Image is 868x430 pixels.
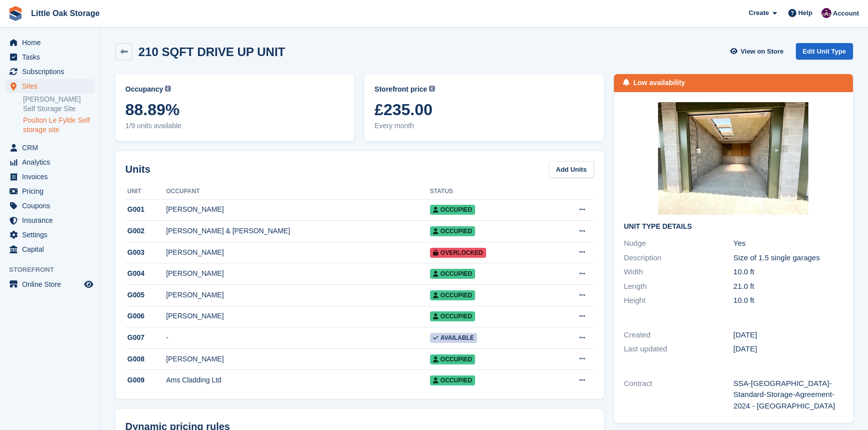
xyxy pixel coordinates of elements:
div: Low availability [633,78,685,88]
a: menu [5,277,95,291]
a: menu [5,199,95,213]
span: Occupied [430,290,475,300]
a: menu [5,155,95,169]
span: Home [22,36,82,50]
div: Last updated [624,343,734,355]
span: Occupied [430,375,475,385]
div: [PERSON_NAME] [166,204,429,215]
div: [PERSON_NAME] & [PERSON_NAME] [166,226,429,236]
span: Capital [22,242,82,256]
span: Overlocked [430,248,486,258]
span: Storefront [9,265,100,275]
a: menu [5,141,95,155]
span: Pricing [22,184,82,198]
a: menu [5,79,95,93]
div: Length [624,281,734,292]
a: menu [5,213,95,227]
span: Account [833,9,859,19]
a: Edit Unit Type [796,43,853,60]
a: Little Oak Storage [27,5,104,22]
span: Settings [22,228,82,242]
div: 10.0 ft [733,266,843,278]
img: 210sqft%20.JPG [658,102,808,215]
div: Description [624,252,734,264]
div: 21.0 ft [733,281,843,292]
span: Invoices [22,170,82,184]
div: [DATE] [733,329,843,341]
a: Add Units [549,161,593,178]
img: stora-icon-8386f47178a22dfd0bd8f6a31ec36ba5ce8667c1dd55bd0f319d3a0aa187defe.svg [8,6,23,21]
span: Every month [374,121,593,131]
div: [DATE] [733,343,843,355]
div: Yes [733,238,843,249]
div: Ams Cladding Ltd [166,375,429,385]
a: menu [5,242,95,256]
div: G006 [125,311,166,321]
span: Storefront price [374,84,427,95]
span: 1/9 units available [125,121,344,131]
div: Contract [624,378,734,412]
span: CRM [22,141,82,155]
span: Occupied [430,311,475,321]
div: 10.0 ft [733,295,843,306]
th: Occupant [166,184,429,200]
div: G001 [125,204,166,215]
span: £235.00 [374,101,593,119]
span: Occupied [430,226,475,236]
a: menu [5,36,95,50]
div: Nudge [624,238,734,249]
div: G009 [125,375,166,385]
th: Unit [125,184,166,200]
a: menu [5,170,95,184]
div: SSA-[GEOGRAPHIC_DATA]-Standard-Storage-Agreement-2024 - [GEOGRAPHIC_DATA] [733,378,843,412]
span: Tasks [22,50,82,64]
img: icon-info-grey-7440780725fd019a000dd9b08b2336e03edf1995a4989e88bcd33f0948082b44.svg [429,86,435,92]
span: Subscriptions [22,65,82,79]
h2: Units [125,162,150,177]
div: Width [624,266,734,278]
span: Occupied [430,354,475,364]
span: Help [798,8,812,18]
a: menu [5,50,95,64]
a: View on Store [729,43,788,60]
span: Analytics [22,155,82,169]
span: Online Store [22,277,82,291]
div: Height [624,295,734,306]
span: Occupancy [125,84,163,95]
td: - [166,327,429,349]
img: icon-info-grey-7440780725fd019a000dd9b08b2336e03edf1995a4989e88bcd33f0948082b44.svg [165,86,171,92]
a: [PERSON_NAME] Self Storage Site [23,95,95,114]
span: Insurance [22,213,82,227]
span: Available [430,333,477,343]
div: [PERSON_NAME] [166,290,429,300]
div: G004 [125,268,166,279]
a: menu [5,184,95,198]
span: Occupied [430,205,475,215]
span: View on Store [741,47,784,57]
div: G008 [125,354,166,364]
div: G002 [125,226,166,236]
span: Create [749,8,769,18]
span: 88.89% [125,101,344,119]
div: [PERSON_NAME] [166,268,429,279]
div: Created [624,329,734,341]
span: Coupons [22,199,82,213]
div: [PERSON_NAME] [166,311,429,321]
div: Size of 1.5 single garages [733,252,843,264]
h2: 210 SQFT DRIVE UP UNIT [138,45,285,59]
div: [PERSON_NAME] [166,354,429,364]
div: G005 [125,290,166,300]
div: G007 [125,332,166,343]
h2: Unit Type details [624,223,843,231]
div: [PERSON_NAME] [166,247,429,258]
a: Preview store [83,278,95,290]
span: Sites [22,79,82,93]
a: menu [5,65,95,79]
img: Morgen Aujla [821,8,831,18]
a: Poulton Le Fylde Self storage site [23,116,95,135]
span: Occupied [430,269,475,279]
a: menu [5,228,95,242]
th: Status [430,184,549,200]
div: G003 [125,247,166,258]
